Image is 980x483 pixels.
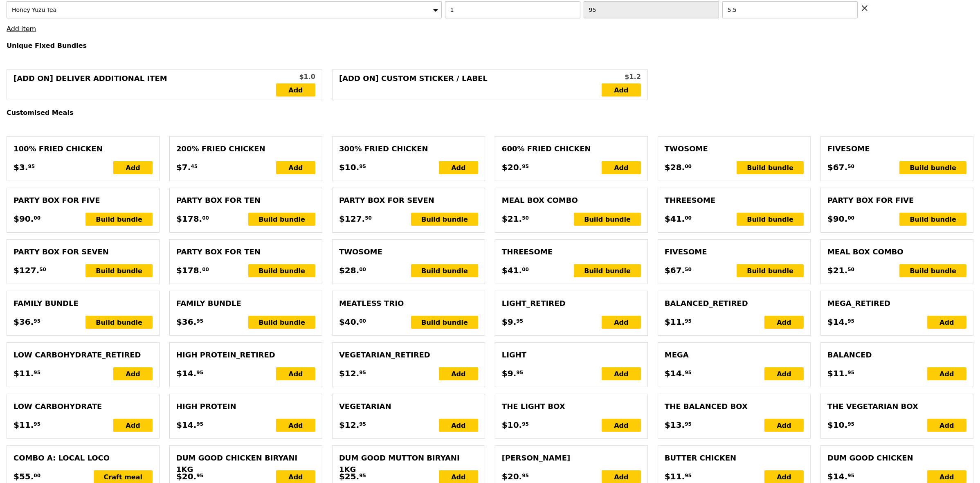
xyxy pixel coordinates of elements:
span: $127. [13,264,39,276]
span: 00 [202,266,209,273]
span: 00 [359,318,366,324]
div: Build bundle [248,316,315,329]
div: [Add on] Deliver Additional Item [13,73,276,97]
div: Add [764,316,804,329]
span: 95 [685,318,692,324]
div: Build bundle [574,213,641,226]
span: 95 [522,163,529,170]
span: $40. [339,316,359,328]
div: Balanced [827,349,967,361]
div: Build bundle [899,264,967,277]
span: 95 [847,318,854,324]
span: 95 [34,421,40,427]
div: Add [113,161,153,174]
a: Add item [7,25,36,33]
h4: Customised Meals [7,109,973,117]
div: $1.2 [602,72,641,82]
div: The Balanced Box [665,401,804,412]
div: Add [764,367,804,380]
span: $20. [502,470,522,483]
span: $28. [339,264,359,276]
span: $28. [665,161,685,173]
span: $12. [339,367,359,380]
div: Butter Chicken [665,452,804,464]
div: [PERSON_NAME] [502,452,641,464]
span: 95 [196,318,203,324]
div: Add [276,419,315,432]
div: Add [276,161,315,174]
div: Build bundle [737,161,804,174]
div: Add [439,419,478,432]
span: $55. [13,470,34,483]
div: Mega [665,349,804,361]
span: $127. [339,213,365,225]
div: 100% Fried Chicken [13,143,153,155]
div: Vegetarian [339,401,478,412]
span: 00 [202,215,209,221]
span: 00 [685,215,692,221]
div: Add [113,419,153,432]
div: Meatless Trio [339,298,478,309]
div: Add [602,419,641,432]
span: 95 [516,318,523,324]
div: Low Carbohydrate [13,401,153,412]
span: $67. [827,161,847,173]
div: Add [927,419,967,432]
div: Combo A: Local Loco [13,452,153,464]
div: Mega_RETIRED [827,298,967,309]
span: $25. [339,470,359,483]
span: 00 [522,266,529,273]
div: Add [113,367,153,380]
span: $90. [13,213,34,225]
span: 00 [34,472,40,479]
span: $14. [665,367,685,380]
div: Build bundle [899,161,967,174]
span: 00 [847,215,854,221]
div: Build bundle [85,316,153,329]
div: Meal Box Combo [502,195,641,206]
div: Twosome [339,246,478,258]
div: Add [602,367,641,380]
div: Family Bundle [13,298,153,309]
div: Dum Good Mutton Biryani 1kg [339,452,478,475]
div: Build bundle [411,213,478,226]
div: Add [764,419,804,432]
div: 200% Fried Chicken [176,143,315,155]
div: Fivesome [665,246,804,258]
span: Honey Yuzu Tea [12,7,56,13]
div: Build bundle [248,213,315,226]
div: Party Box for Ten [176,195,315,206]
span: $14. [827,316,847,328]
span: 00 [34,215,40,221]
h4: Unique Fixed Bundles [7,42,973,49]
a: Add [276,83,315,97]
span: $11. [827,367,847,380]
span: $36. [176,316,196,328]
span: 95 [359,421,366,427]
span: 95 [522,472,529,479]
div: Party Box for Five [827,195,967,206]
span: $20. [502,161,522,173]
div: Build bundle [85,213,153,226]
span: $21. [827,264,847,276]
span: $10. [502,419,522,431]
span: $11. [13,367,34,380]
span: $14. [827,470,847,483]
span: $11. [13,419,34,431]
div: Party Box for Seven [13,246,153,258]
div: Meal Box Combo [827,246,967,258]
div: Light_RETIRED [502,298,641,309]
div: Add [276,367,315,380]
span: $178. [176,264,202,276]
span: $10. [827,419,847,431]
div: Threesome [502,246,641,258]
div: Party Box for Five [13,195,153,206]
div: High Protein_RETIRED [176,349,315,361]
span: 95 [516,369,523,376]
div: Add [927,316,967,329]
span: $67. [665,264,685,276]
span: $41. [665,213,685,225]
div: Light [502,349,641,361]
div: Build bundle [411,264,478,277]
div: Dum Good Chicken [827,452,967,464]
